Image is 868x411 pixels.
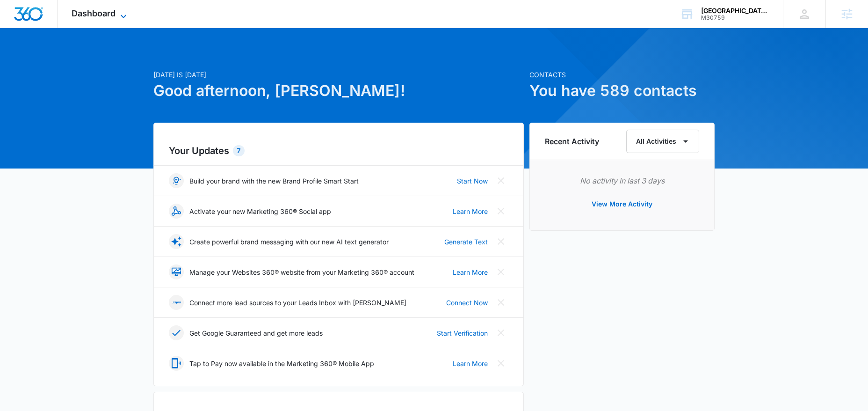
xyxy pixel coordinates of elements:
a: Learn More [453,206,488,216]
h6: Recent Activity [545,136,599,147]
a: Learn More [453,359,488,368]
p: Contacts [529,70,715,80]
p: Get Google Guaranteed and get more leads [189,328,323,338]
p: Manage your Websites 360® website from your Marketing 360® account [189,267,414,277]
button: All Activities [626,130,699,153]
a: Connect Now [446,298,488,308]
div: account name [701,7,769,15]
p: Activate your new Marketing 360® Social app [189,206,331,216]
button: View More Activity [582,193,662,215]
button: Close [493,325,508,340]
button: Close [493,295,508,310]
p: Create powerful brand messaging with our new AI text generator [189,237,389,247]
div: 7 [233,145,245,156]
p: Build your brand with the new Brand Profile Smart Start [189,176,359,186]
p: [DATE] is [DATE] [153,70,524,80]
p: Connect more lead sources to your Leads Inbox with [PERSON_NAME] [189,298,406,308]
h1: Good afternoon, [PERSON_NAME]! [153,80,524,102]
a: Start Now [457,176,488,186]
button: Close [493,264,508,279]
button: Close [493,204,508,219]
span: Dashboard [72,8,116,18]
button: Close [493,234,508,249]
button: Close [493,356,508,371]
h2: Your Updates [169,144,508,158]
p: No activity in last 3 days [545,175,699,186]
h1: You have 589 contacts [529,80,715,102]
a: Learn More [453,267,488,277]
div: account id [701,15,769,21]
button: Close [493,173,508,188]
p: Tap to Pay now available in the Marketing 360® Mobile App [189,359,374,368]
a: Generate Text [444,237,488,247]
a: Start Verification [437,328,488,338]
